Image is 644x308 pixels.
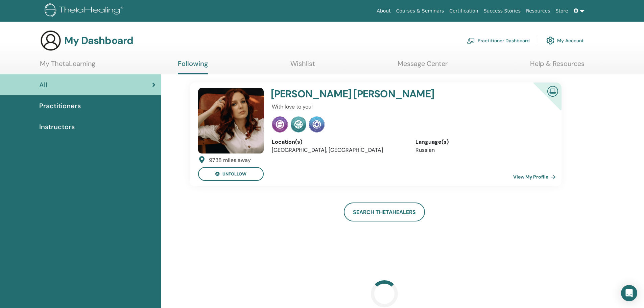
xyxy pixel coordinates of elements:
[513,170,558,184] a: View My Profile
[415,146,549,154] li: Russian
[523,5,553,17] a: Resources
[481,5,523,17] a: Success Stories
[546,33,584,48] a: My Account
[40,30,62,51] img: generic-user-icon.jpg
[272,138,405,146] div: Location(s)
[39,80,47,90] span: All
[39,122,75,132] span: Instructors
[39,101,81,111] span: Practitioners
[178,60,208,74] a: Following
[415,138,549,146] div: Language(s)
[398,60,448,73] a: Message Center
[45,3,125,19] img: logo.png
[198,167,264,181] button: unfollow
[271,88,502,100] h4: [PERSON_NAME] [PERSON_NAME]
[545,83,561,98] img: Certified Online Instructor
[290,60,315,73] a: Wishlist
[467,38,475,44] img: chalkboard-teacher.svg
[344,203,425,221] a: Search ThetaHealers
[621,285,637,301] div: Open Intercom Messenger
[546,35,554,46] img: cog.svg
[209,156,251,164] div: 9738 miles away
[272,103,549,111] p: With love to you!
[40,60,95,73] a: My ThetaLearning
[272,146,405,154] li: [GEOGRAPHIC_DATA], [GEOGRAPHIC_DATA]
[393,5,447,17] a: Courses & Seminars
[198,88,264,153] img: default.jpg
[522,82,561,121] div: Certified Online Instructor
[553,5,571,17] a: Store
[467,33,530,48] a: Practitioner Dashboard
[374,5,393,17] a: About
[447,5,481,17] a: Certification
[530,60,585,73] a: Help & Resources
[64,34,133,47] h3: My Dashboard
